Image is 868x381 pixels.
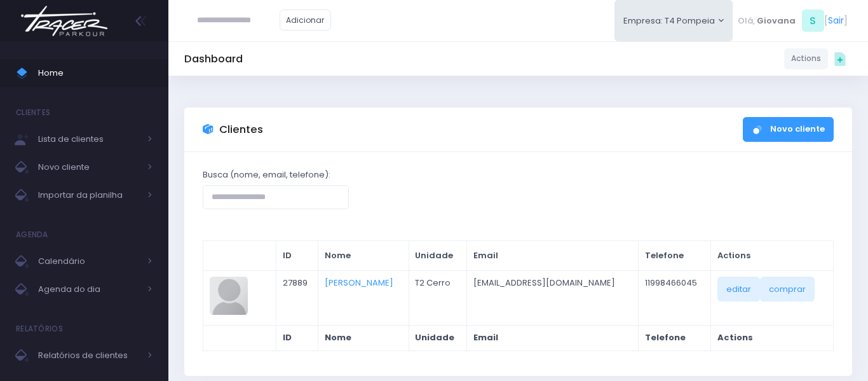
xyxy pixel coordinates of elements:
a: comprar [760,277,815,301]
th: ID [276,241,318,271]
th: Telefone [639,241,711,271]
th: Nome [318,241,409,271]
th: Email [467,325,639,350]
span: Importar da planilha [38,187,140,204]
th: Unidade [409,325,467,350]
td: [EMAIL_ADDRESS][DOMAIN_NAME] [467,270,639,325]
span: Lista de clientes [38,131,140,148]
a: Sair [828,14,844,27]
td: 27889 [276,270,318,325]
h3: Clientes [219,123,263,136]
th: Actions [711,241,834,271]
a: editar [717,277,760,301]
span: Giovana [757,15,796,27]
h4: Clientes [16,100,50,125]
td: 11998466045 [639,270,711,325]
span: Olá, [738,15,755,27]
a: [PERSON_NAME] [325,277,393,289]
span: Relatórios de clientes [38,347,140,364]
label: Busca (nome, email, telefone): [203,169,330,181]
h4: Relatórios [16,316,63,342]
h5: Dashboard [184,53,243,66]
span: Novo cliente [38,159,140,176]
span: Agenda do dia [38,281,140,298]
div: [ ] [733,6,852,35]
th: Unidade [409,241,467,271]
a: Adicionar [280,10,332,31]
span: S [802,10,824,32]
span: Calendário [38,253,140,270]
td: T2 Cerro [409,270,467,325]
span: Home [38,65,153,81]
th: Nome [318,325,409,350]
th: Email [467,241,639,271]
a: Novo cliente [743,117,834,142]
th: Telefone [639,325,711,350]
th: ID [276,325,318,350]
a: Actions [784,48,828,69]
h4: Agenda [16,222,48,247]
th: Actions [711,325,834,350]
